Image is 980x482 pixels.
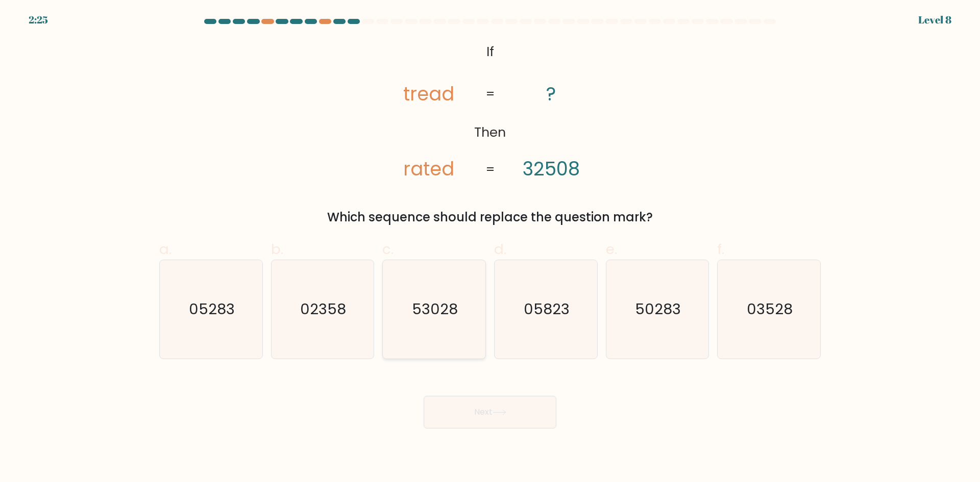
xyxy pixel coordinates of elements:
[635,299,681,319] text: 50283
[403,81,454,107] tspan: tread
[424,396,556,428] button: Next
[474,123,506,142] tspan: Then
[717,239,724,259] span: f.
[485,160,495,179] tspan: =
[486,42,494,61] tspan: If
[523,156,580,182] tspan: 32508
[382,239,394,259] span: c.
[606,239,617,259] span: e.
[485,85,495,104] tspan: =
[165,208,815,226] div: Which sequence should replace the question mark?
[159,239,171,259] span: a.
[373,39,607,184] svg: @import url('[URL][DOMAIN_NAME]);
[271,239,283,259] span: b.
[29,12,48,28] div: 2:25
[494,239,506,259] span: d.
[524,299,570,319] text: 05823
[403,156,454,182] tspan: rated
[546,81,556,107] tspan: ?
[747,299,793,319] text: 03528
[301,299,347,319] text: 02358
[189,299,235,319] text: 05283
[918,12,951,28] div: Level 8
[412,299,458,319] text: 53028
